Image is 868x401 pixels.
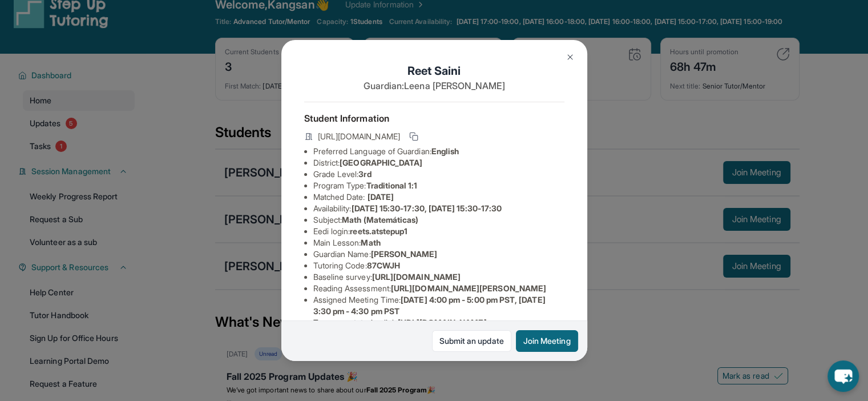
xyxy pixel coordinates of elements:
[313,226,564,237] li: Eedi login :
[318,131,400,142] span: [URL][DOMAIN_NAME]
[313,294,564,317] li: Assigned Meeting Time :
[566,53,575,62] img: Close Icon
[366,181,417,190] span: Traditional 1:1
[358,169,371,179] span: 3rd
[516,330,578,352] button: Join Meeting
[313,283,564,294] li: Reading Assessment :
[313,169,564,180] li: Grade Level:
[313,203,564,214] li: Availability:
[313,214,564,226] li: Subject :
[407,130,421,143] button: Copy link
[313,180,564,191] li: Program Type:
[827,360,859,392] button: chat-button
[372,272,461,282] span: [URL][DOMAIN_NAME]
[371,249,438,259] span: [PERSON_NAME]
[431,146,459,156] span: English
[313,248,564,260] li: Guardian Name :
[313,295,546,316] span: [DATE] 4:00 pm - 5:00 pm PST, [DATE] 3:30 pm - 4:30 pm PST
[368,192,394,202] span: [DATE]
[340,158,422,167] span: [GEOGRAPHIC_DATA]
[350,226,407,236] span: reets.atstepup1
[313,157,564,169] li: District:
[391,283,546,293] span: [URL][DOMAIN_NAME][PERSON_NAME]
[304,63,564,79] h1: Reet Saini
[361,238,380,247] span: Math
[313,260,564,271] li: Tutoring Code :
[304,79,564,93] p: Guardian: Leena [PERSON_NAME]
[351,203,502,213] span: [DATE] 15:30-17:30, [DATE] 15:30-17:30
[313,146,564,157] li: Preferred Language of Guardian:
[313,317,564,328] li: Temporary tutoring link :
[342,215,418,224] span: Math (Matemáticas)
[398,318,486,327] span: [URL][DOMAIN_NAME]
[432,330,511,352] a: Submit an update
[367,260,400,270] span: 87CWJH
[313,191,564,203] li: Matched Date:
[304,111,564,125] h4: Student Information
[313,237,564,248] li: Main Lesson :
[313,271,564,283] li: Baseline survey :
